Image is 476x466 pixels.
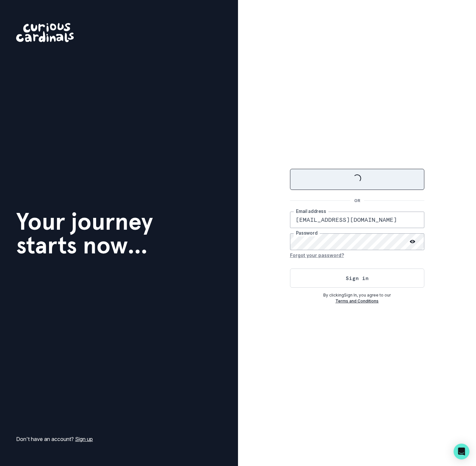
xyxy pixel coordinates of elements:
p: OR [350,198,364,204]
div: Open Intercom Messenger [454,444,469,459]
button: Forgot your password? [290,250,344,261]
button: Sign in [290,269,424,288]
button: Sign in with Google (GSuite) [290,169,424,190]
h1: Your journey starts now... [16,210,153,257]
p: By clicking Sign In , you agree to our [290,292,424,298]
a: Terms and Conditions [335,298,379,303]
a: Sign up [75,436,93,442]
p: Don't have an account? [16,435,93,443]
img: Curious Cardinals Logo [16,23,74,42]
